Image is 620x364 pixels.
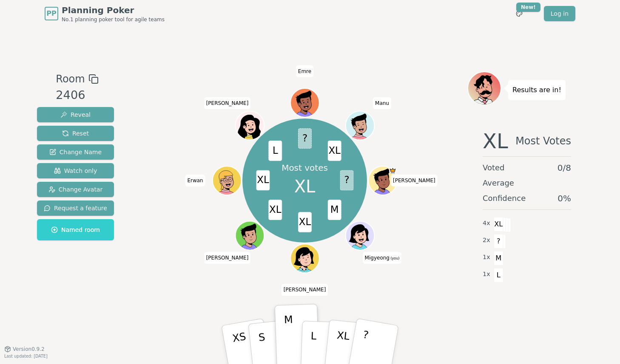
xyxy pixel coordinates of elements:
button: Reset [37,126,114,141]
div: New! [516,3,540,12]
span: Change Avatar [48,185,103,194]
span: Reset [62,129,89,138]
button: Watch only [37,163,114,178]
span: XL [327,141,341,161]
span: XL [298,212,312,232]
span: ? [494,234,503,248]
span: 0 % [557,192,571,204]
span: No.1 planning poker tool for agile teams [62,16,165,23]
span: Request a feature [44,204,107,212]
span: XL [268,200,282,220]
span: XL [294,174,316,199]
span: M [327,200,341,220]
p: M [284,313,294,360]
a: Log in [544,6,575,21]
span: 0 / 8 [557,162,571,174]
span: Click to change your name [204,252,251,264]
span: Click to change your name [185,175,205,186]
span: Room [56,71,85,87]
span: Named room [51,226,100,234]
span: M [494,251,503,265]
span: Voted [483,162,505,174]
span: L [268,141,282,161]
span: Click to change your name [296,65,313,77]
button: Request a feature [37,200,114,216]
span: Click to change your name [363,252,402,264]
span: Last updated: [DATE] [4,354,48,358]
span: Confidence [483,192,526,204]
span: Version 0.9.2 [13,346,45,353]
div: 2406 [56,87,98,104]
button: Click to change your avatar [346,222,373,249]
span: Average [483,177,514,189]
span: XL [483,131,508,151]
span: ? [298,128,312,149]
span: 2 x [483,236,490,245]
span: XL [494,217,503,231]
span: Most Votes [515,131,571,151]
span: Watch only [54,166,97,175]
span: L [494,268,503,282]
span: 1 x [483,253,490,262]
span: David is the host [389,167,396,174]
button: Version0.9.2 [4,346,45,353]
span: PP [46,8,56,19]
span: ? [340,170,353,191]
button: Named room [37,219,114,240]
a: PPPlanning PokerNo.1 planning poker tool for agile teams [45,4,165,23]
p: Results are in! [512,84,561,96]
span: 1 x [483,270,490,279]
button: New! [512,6,527,21]
span: (you) [390,257,400,260]
button: Change Avatar [37,182,114,197]
span: XL [256,170,270,191]
span: Click to change your name [373,97,391,109]
span: Change Name [49,148,102,156]
span: Reveal [60,110,91,119]
span: Click to change your name [391,175,438,186]
p: Most votes [282,162,328,174]
span: Click to change your name [282,284,328,296]
button: Reveal [37,107,114,122]
span: 4 x [483,219,490,228]
button: Change Name [37,144,114,160]
span: Click to change your name [204,97,251,109]
span: Planning Poker [62,4,165,16]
